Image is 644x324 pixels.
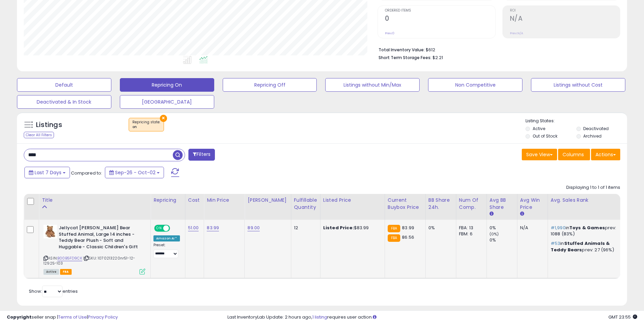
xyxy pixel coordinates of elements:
span: #1,990 [551,224,566,231]
span: Ordered Items [385,9,495,13]
label: Archived [583,133,602,139]
div: Fulfillable Quantity [294,197,317,211]
span: Repricing state : [132,120,160,130]
span: Toys & Games [569,224,605,231]
button: Repricing Off [223,78,317,92]
div: Preset: [153,243,180,258]
label: Active [533,126,545,131]
a: 83.99 [207,224,219,231]
a: 1 listing [312,314,327,320]
span: 2025-10-10 23:55 GMT [608,314,637,320]
img: 51T2syDwRdL._SL40_.jpg [43,225,57,238]
h2: 0 [385,15,495,24]
small: Prev: 0 [385,31,394,35]
div: 0% [490,237,517,243]
b: Jellycat [PERSON_NAME] Bear Stuffed Animal, Large 14 inches - Teddy Bear Plush - Soft and Huggabl... [59,225,141,252]
span: 86.56 [402,234,414,240]
div: Displaying 1 to 1 of 1 items [566,184,620,191]
div: Avg Win Price [520,197,545,211]
span: ON [155,226,163,231]
button: Default [17,78,111,92]
div: Avg. Sales Rank [551,197,620,204]
small: FBA [388,225,400,232]
div: Repricing [153,197,182,204]
span: FBA [60,269,72,275]
label: Deactivated [583,126,609,131]
div: Listed Price [323,197,382,204]
button: Columns [558,149,590,160]
button: Save View [522,149,557,160]
div: 0% [428,225,451,231]
small: Prev: N/A [510,31,523,35]
span: OFF [169,226,180,231]
h2: N/A [510,15,620,24]
div: Last InventoryLab Update: 2 hours ago, requires user action. [227,314,637,321]
small: Avg Win Price. [520,211,524,217]
a: 89.00 [247,224,260,231]
button: Listings without Cost [531,78,625,92]
a: Privacy Policy [88,314,118,320]
small: (0%) [490,231,499,237]
button: Non Competitive [428,78,522,92]
div: [PERSON_NAME] [247,197,288,204]
span: #53 [551,240,560,247]
button: Filters [188,149,215,161]
small: Avg BB Share. [490,211,494,217]
b: Listed Price: [323,224,354,231]
label: Out of Stock [533,133,557,139]
div: Current Buybox Price [388,197,423,211]
div: Avg BB Share [490,197,514,211]
div: Min Price [207,197,242,204]
span: Last 7 Days [35,169,61,176]
span: 83.99 [402,224,414,231]
p: in prev: 1088 (83%) [551,225,617,237]
h5: Listings [36,120,62,130]
span: | SKU: 1070213220nr51-12-12925-103 [43,255,135,266]
b: Short Term Storage Fees: [379,55,431,60]
a: 51.00 [188,224,199,231]
li: $612 [379,45,615,53]
div: on [132,125,160,129]
button: × [160,115,167,122]
span: Sep-26 - Oct-02 [115,169,155,176]
button: Deactivated & In Stock [17,95,111,109]
button: Sep-26 - Oct-02 [105,167,164,178]
div: Clear All Filters [24,132,54,138]
div: 12 [294,225,315,231]
div: BB Share 24h. [428,197,453,211]
span: Show: entries [29,288,78,294]
div: Amazon AI * [153,235,180,241]
span: Compared to: [71,170,102,176]
div: $83.99 [323,225,380,231]
b: Total Inventory Value: [379,47,425,53]
span: $2.21 [433,54,443,61]
div: Title [42,197,148,204]
button: Actions [591,149,620,160]
button: Listings without Min/Max [325,78,420,92]
a: B00B5FD9CK [57,255,82,261]
div: ASIN: [43,225,145,274]
small: FBA [388,234,400,242]
div: FBA: 13 [459,225,481,231]
div: FBM: 6 [459,231,481,237]
span: ROI [510,9,620,13]
div: 0% [490,225,517,231]
button: Last 7 Days [24,167,70,178]
span: All listings currently available for purchase on Amazon [43,269,59,275]
a: Terms of Use [58,314,87,320]
div: Num of Comp. [459,197,484,211]
span: Columns [563,151,584,158]
button: Repricing On [120,78,214,92]
div: seller snap | | [7,314,118,321]
span: Stuffed Animals & Teddy Bears [551,240,610,253]
p: in prev: 27 (96%) [551,240,617,253]
p: Listing States: [526,118,627,124]
strong: Copyright [7,314,32,320]
div: N/A [520,225,542,231]
div: Cost [188,197,201,204]
button: [GEOGRAPHIC_DATA] [120,95,214,109]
